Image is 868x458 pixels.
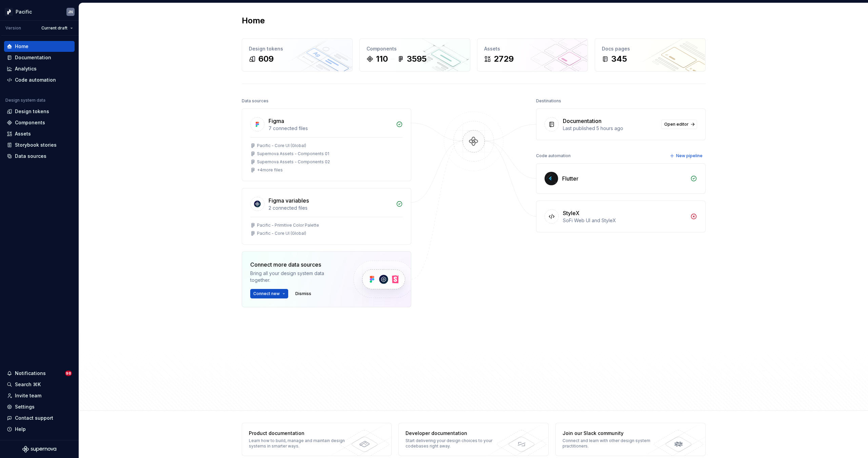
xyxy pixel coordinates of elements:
[5,25,21,31] div: Version
[563,117,601,125] div: Documentation
[15,54,51,61] div: Documentation
[15,77,56,83] div: Code automation
[563,209,579,217] div: StyleX
[4,63,75,74] a: Analytics
[15,392,41,399] div: Invite team
[367,45,463,52] div: Components
[15,65,37,72] div: Analytics
[562,174,578,183] div: Flutter
[269,196,309,205] div: Figma variables
[250,270,342,284] div: Bring all your design system data together.
[4,41,75,52] a: Home
[611,54,627,64] div: 345
[563,438,661,449] div: Connect and learn with other design system practitioners.
[15,153,46,160] div: Data sources
[250,261,342,269] div: Connect more data sources
[258,54,274,64] div: 609
[4,379,75,390] button: Search ⌘K
[4,75,75,85] a: Code automation
[15,415,53,421] div: Contact support
[257,167,283,173] div: + 4 more files
[4,52,75,63] a: Documentation
[477,38,588,71] a: Assets2729
[15,43,28,50] div: Home
[15,381,41,388] div: Search ⌘K
[536,96,561,106] div: Destinations
[15,108,49,115] div: Design tokens
[563,430,661,437] div: Join our Slack community
[5,98,45,103] div: Design system data
[5,8,13,16] img: 8d0dbd7b-a897-4c39-8ca0-62fbda938e11.png
[41,25,67,31] span: Current draft
[15,119,45,126] div: Components
[602,45,698,52] div: Docs pages
[15,426,26,433] div: Help
[15,142,57,148] div: Storybook stories
[269,125,392,132] div: 7 connected files
[295,291,311,296] span: Dismiss
[269,205,392,211] div: 2 connected files
[668,151,706,161] button: New pipeline
[242,38,353,71] a: Design tokens609
[4,368,75,379] button: Notifications98
[4,117,75,128] a: Components
[406,430,504,437] div: Developer documentation
[398,423,549,456] a: Developer documentationStart delivering your design choices to your codebases right away.
[4,151,75,162] a: Data sources
[257,151,329,157] div: Supernova Assets - Components 01
[68,9,73,15] div: JN
[536,151,571,161] div: Code automation
[555,423,706,456] a: Join our Slack communityConnect and learn with other design system practitioners.
[257,223,319,228] div: Pacific - Primitive Color Palette
[253,291,280,296] span: Connect new
[406,438,504,449] div: Start delivering your design choices to your codebases right away.
[15,370,46,377] div: Notifications
[407,54,427,64] div: 3595
[4,106,75,117] a: Design tokens
[292,289,314,298] button: Dismiss
[661,120,697,129] a: Open editor
[269,117,284,125] div: Figma
[242,96,269,106] div: Data sources
[4,140,75,150] a: Storybook stories
[257,159,330,165] div: Supernova Assets - Components 02
[359,38,470,71] a: Components1103595
[249,430,348,437] div: Product documentation
[242,188,411,245] a: Figma variables2 connected filesPacific - Primitive Color PalettePacific - Core UI (Global)
[242,423,392,456] a: Product documentationLearn how to build, manage and maintain design systems in smarter ways.
[15,403,35,410] div: Settings
[676,153,703,159] span: New pipeline
[257,143,306,148] div: Pacific - Core UI (Global)
[242,108,411,181] a: Figma7 connected filesPacific - Core UI (Global)Supernova Assets - Components 01Supernova Assets ...
[664,122,689,127] span: Open editor
[4,424,75,435] button: Help
[242,15,265,26] h2: Home
[494,54,514,64] div: 2729
[249,438,348,449] div: Learn how to build, manage and maintain design systems in smarter ways.
[4,413,75,423] button: Contact support
[4,401,75,412] a: Settings
[595,38,706,71] a: Docs pages345
[484,45,581,52] div: Assets
[563,125,657,132] div: Last published 5 hours ago
[1,4,77,19] button: PacificJN
[249,45,346,52] div: Design tokens
[4,390,75,401] a: Invite team
[4,128,75,139] a: Assets
[376,54,388,64] div: 110
[65,371,72,376] span: 98
[22,446,56,453] svg: Supernova Logo
[16,8,32,15] div: Pacific
[257,231,306,236] div: Pacific - Core UI (Global)
[563,217,686,224] div: SoFi Web UI and StyleX
[15,130,31,137] div: Assets
[250,289,288,298] button: Connect new
[38,23,76,33] button: Current draft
